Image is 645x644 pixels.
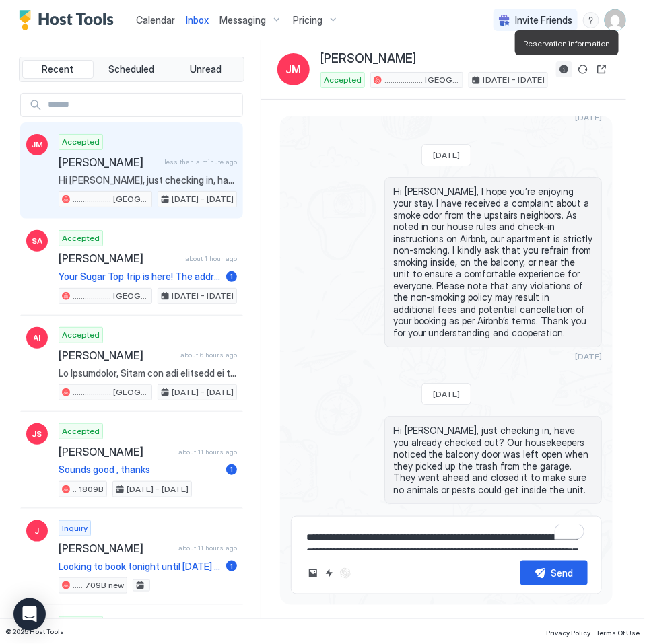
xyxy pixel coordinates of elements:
span: [DATE] - [DATE] [483,74,545,86]
span: [PERSON_NAME] [59,445,173,458]
span: Messaging [219,14,266,26]
button: Recent [22,60,94,79]
span: Accepted [62,232,100,244]
span: AI [34,332,41,344]
span: Unread [190,63,222,75]
button: Unread [170,60,241,79]
span: Reservation information [523,38,611,48]
span: Sounds good , thanks [59,464,221,476]
span: Pricing [293,14,322,26]
button: Scheduled [96,60,168,79]
span: ..... 709B new [73,579,124,592]
div: Open Intercom Messenger [13,598,46,631]
span: 1 [230,271,234,281]
span: ................... [GEOGRAPHIC_DATA] [73,290,149,302]
span: Hi [PERSON_NAME], just checking in, have you already checked out? Our housekeepers noticed the ba... [393,425,593,495]
input: Input Field [42,94,242,116]
span: Terms Of Use [596,629,640,637]
span: [DATE] - [DATE] [127,483,189,495]
span: Scheduled [109,63,155,75]
button: Reservation information [556,61,572,77]
span: Recent [42,63,73,75]
span: [PERSON_NAME] [59,155,159,169]
div: menu [583,12,599,28]
span: JS [32,428,42,440]
span: about 11 hours ago [178,544,237,552]
span: about 1 hour ago [185,254,237,263]
span: Hi [PERSON_NAME], I hope you’re enjoying your stay. I have received a complaint about a smoke odo... [393,186,593,339]
div: User profile [605,9,626,31]
span: Inquiry [62,522,88,534]
span: Accepted [62,425,100,437]
span: SA [32,235,42,247]
span: Accepted [62,329,100,341]
span: [PERSON_NAME] [320,51,416,67]
span: Hi [PERSON_NAME], just checking in, have you already checked out? Our housekeepers noticed the ba... [59,174,237,186]
a: Inbox [186,13,209,27]
span: Calendar [136,14,175,26]
span: [DATE] - [DATE] [172,290,234,302]
span: [DATE] [433,150,460,160]
span: JM [286,61,302,77]
span: ................... [GEOGRAPHIC_DATA] [73,386,149,398]
button: Sync reservation [575,61,591,77]
span: about 6 hours ago [180,351,237,359]
span: about 11 hours ago [178,448,237,456]
button: Send [520,561,588,585]
span: [PERSON_NAME] [59,252,180,265]
span: Accepted [324,74,362,86]
a: Host Tools Logo [19,10,120,30]
span: ................... [GEOGRAPHIC_DATA] [73,193,149,205]
textarea: To enrich screen reader interactions, please activate Accessibility in Grammarly extension settings [305,525,588,550]
button: Upload image [305,565,321,581]
span: Looking to book tonight until [DATE] but I may have to extend one additional do to work meeting. ... [59,561,221,573]
span: Invite Friends [515,14,572,26]
span: [PERSON_NAME] [59,349,175,362]
span: [DATE] - [DATE] [172,193,234,205]
span: Privacy Policy [546,629,590,637]
span: 1 [230,464,234,474]
button: Open reservation [594,61,610,77]
span: JM [31,139,43,151]
span: Accepted [62,136,100,148]
span: [DATE] - [DATE] [172,386,234,398]
span: [DATE] [433,389,460,399]
span: [DATE] [575,351,602,361]
span: ................... [GEOGRAPHIC_DATA] [384,74,460,86]
span: [DATE] [575,112,602,122]
span: 1 [230,561,234,571]
div: Send [551,566,574,580]
span: Lo Ipsumdolor, Sitam con adi elitsedd ei temp inc utla etd magn aliq en Adminim! Ve'qu nostru exe... [59,367,237,380]
span: J [35,525,40,537]
span: Inbox [186,14,209,26]
a: Terms Of Use [596,624,640,639]
span: .. 1809B [73,483,104,495]
a: Privacy Policy [546,624,590,639]
span: less than a minute ago [164,157,237,166]
div: tab-group [19,57,244,82]
span: [PERSON_NAME] [59,542,173,555]
span: © 2025 Host Tools [5,627,64,636]
a: Calendar [136,13,175,27]
span: Your Sugar Top trip is here! The address is [STREET_ADDRESS] ([GEOGRAPHIC_DATA]). It's a tall tow... [59,271,221,283]
button: Quick reply [321,565,337,581]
